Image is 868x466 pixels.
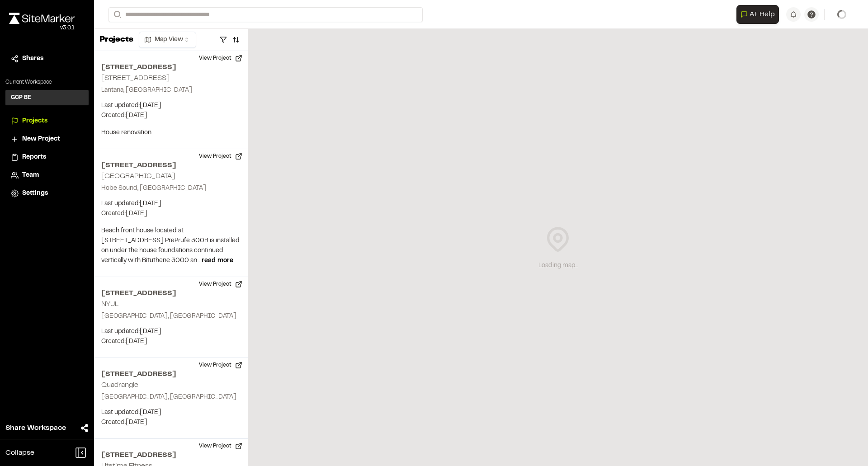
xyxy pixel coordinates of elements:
button: View Project [193,358,248,372]
h2: [STREET_ADDRESS] [101,288,241,299]
a: Projects [11,116,83,126]
h2: [STREET_ADDRESS] [101,450,241,461]
h2: [STREET_ADDRESS] [101,75,170,81]
p: Created: [DATE] [101,337,241,347]
span: Collapse [5,447,34,458]
p: Last updated: [DATE] [101,199,241,209]
a: Settings [11,188,83,198]
img: rebrand.png [9,13,75,24]
button: View Project [193,149,248,164]
button: Search [108,7,125,22]
p: [GEOGRAPHIC_DATA], [GEOGRAPHIC_DATA] [101,392,241,402]
h3: GCP BE [11,94,31,102]
button: View Project [193,51,248,66]
p: House renovation [101,128,241,138]
h2: [STREET_ADDRESS] [101,62,241,73]
span: New Project [22,134,60,144]
p: Projects [99,34,133,46]
button: Open AI Assistant [736,5,779,24]
p: Lantana, [GEOGRAPHIC_DATA] [101,85,241,95]
h2: [STREET_ADDRESS] [101,369,241,380]
a: Shares [11,54,83,64]
p: Last updated: [DATE] [101,408,241,418]
h2: Quadrangle [101,382,138,388]
p: [GEOGRAPHIC_DATA], [GEOGRAPHIC_DATA] [101,311,241,321]
button: View Project [193,439,248,453]
p: Hobe Sound, [GEOGRAPHIC_DATA] [101,184,241,193]
h2: NYUL [101,301,118,307]
h2: [GEOGRAPHIC_DATA] [101,173,175,179]
span: Reports [22,152,46,162]
div: Oh geez...please don't... [9,24,75,32]
h2: [STREET_ADDRESS] [101,160,241,171]
span: Team [22,170,39,180]
span: read more [202,258,233,264]
button: View Project [193,277,248,292]
p: Created: [DATE] [101,111,241,121]
a: New Project [11,134,83,144]
a: Team [11,170,83,180]
span: Shares [22,54,43,64]
span: AI Help [750,9,775,20]
a: Reports [11,152,83,162]
p: Current Workspace [5,78,89,86]
p: Last updated: [DATE] [101,327,241,337]
div: Loading map... [538,261,578,271]
p: Last updated: [DATE] [101,101,241,111]
span: Share Workspace [5,423,66,433]
p: Beach front house located at [STREET_ADDRESS] PrePrufe 300R is installed on under the house found... [101,226,241,266]
p: Created: [DATE] [101,418,241,428]
p: Created: [DATE] [101,209,241,219]
span: Projects [22,116,47,126]
div: Open AI Assistant [736,5,783,24]
span: Settings [22,188,48,198]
